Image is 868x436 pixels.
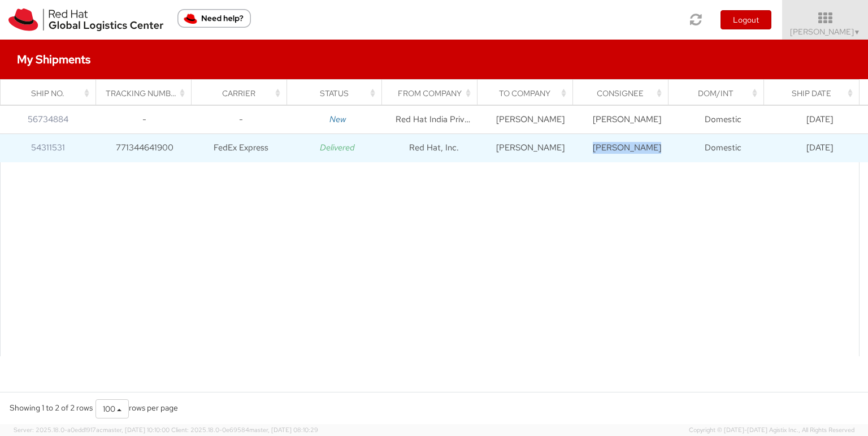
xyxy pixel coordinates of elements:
i: New [329,114,346,125]
td: Red Hat, Inc. [386,134,483,162]
td: 771344641900 [97,134,193,162]
div: rows per page [96,399,178,418]
a: 56734884 [28,114,68,125]
button: Logout [721,10,771,29]
td: Domestic [675,134,772,162]
h4: My Shipments [17,53,90,66]
div: Tracking Number [106,88,187,99]
div: Dom/Int [679,88,760,99]
div: To Company [488,88,569,99]
span: Showing 1 to 2 of 2 rows [10,403,93,413]
td: Red Hat India Private Limited [386,106,483,134]
td: - [97,106,193,134]
img: rh-logistics-00dfa346123c4ec078e1.svg [8,8,163,31]
span: master, [DATE] 08:10:29 [249,426,318,434]
td: [PERSON_NAME] [579,134,675,162]
div: Consignee [583,88,665,99]
div: Carrier [201,88,283,99]
span: Client: 2025.18.0-0e69584 [171,426,318,434]
div: Ship Date [774,88,855,99]
div: Ship No. [11,88,92,99]
span: 100 [103,404,115,414]
td: [DATE] [771,106,868,134]
span: Server: 2025.18.0-a0edd1917ac [14,426,170,434]
a: 54311531 [31,142,65,153]
span: ▼ [854,28,861,37]
span: master, [DATE] 10:10:00 [103,426,170,434]
span: [PERSON_NAME] [790,27,861,37]
td: [PERSON_NAME] [482,134,579,162]
button: Need help? [177,9,251,28]
div: Status [297,88,378,99]
td: - [193,106,289,134]
td: [DATE] [771,134,868,162]
td: [PERSON_NAME] [482,106,579,134]
td: [PERSON_NAME] [579,106,675,134]
td: FedEx Express [193,134,289,162]
div: From Company [392,88,474,99]
td: Domestic [675,106,772,134]
span: Copyright © [DATE]-[DATE] Agistix Inc., All Rights Reserved [689,426,854,435]
i: Delivered [320,142,355,153]
button: 100 [96,399,129,418]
